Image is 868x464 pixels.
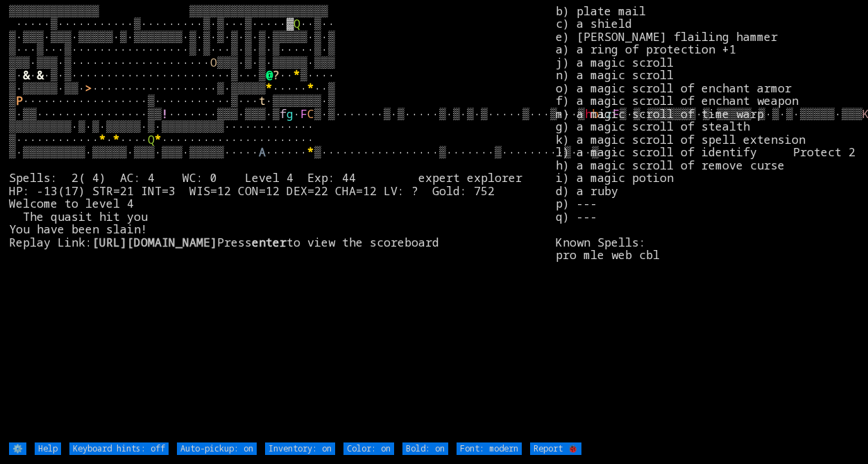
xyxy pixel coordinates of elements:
font: A [259,144,266,160]
larn: ▒▒▒▒▒▒▒▒▒▒▒▒▒ ▒▒▒▒▒▒▒▒▒▒▒▒▒▒▒▒▒▒▒▒ ·····▒···········▒·········▒·▒···▒·····▓ ··▒·· ▒·▒▒▒·▒▒▒·▒▒▒▒▒... [9,5,556,441]
input: Bold: on [402,442,448,456]
font: @ [266,67,273,83]
font: t [259,92,266,108]
input: Report 🐞 [530,442,581,456]
input: Font: modern [457,442,522,456]
font: C [307,106,314,122]
font: > [85,80,92,96]
b: enter [252,234,287,250]
font: f [280,106,287,122]
font: g [287,106,293,122]
font: ! [162,106,169,122]
font: Q [293,15,300,31]
stats: b) plate mail c) a shield e) [PERSON_NAME] flailing hammer a) a ring of protection +1 j) a magic ... [556,5,860,441]
input: Keyboard hints: off [69,442,169,456]
font: Q [148,131,155,147]
input: Inventory: on [265,442,335,456]
font: O [210,54,217,70]
input: Color: on [343,442,394,456]
font: & [37,67,44,83]
font: F [300,106,307,122]
font: P [16,92,23,108]
input: Auto-pickup: on [177,442,257,456]
a: [URL][DOMAIN_NAME] [92,234,217,250]
font: ? [273,67,280,83]
font: & [23,67,30,83]
input: ⚙️ [9,442,26,456]
input: Help [35,442,61,456]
